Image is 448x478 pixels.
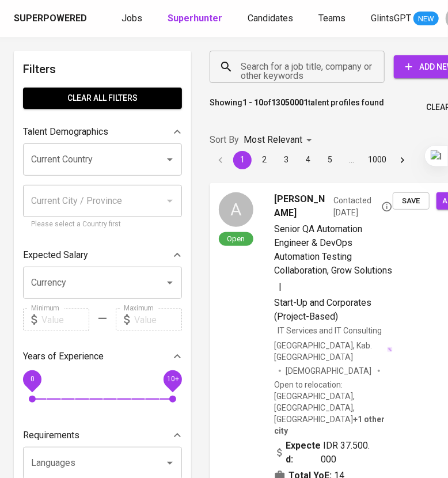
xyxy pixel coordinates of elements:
div: Most Relevant [244,130,316,151]
b: 13050001 [271,98,308,107]
a: GlintsGPT NEW [371,12,439,26]
span: Jobs [122,13,142,24]
p: Expected Salary [23,248,88,262]
button: page 1 [233,151,252,169]
span: Open [223,234,250,244]
div: IDR 37.500.000 [274,439,374,466]
div: A [219,192,253,227]
a: Candidates [248,12,295,26]
p: Talent Demographics [23,125,108,139]
div: [GEOGRAPHIC_DATA], Kab. [GEOGRAPHIC_DATA] [274,340,393,363]
button: Clear All filters [23,88,182,109]
button: Go to page 5 [321,151,339,169]
button: Open [162,455,178,471]
button: Open [162,151,178,168]
p: Please select a Country first [31,219,174,230]
button: Open [162,275,178,291]
b: Superhunter [168,13,222,24]
img: magic_wand.svg [387,347,393,352]
div: Requirements [23,424,182,447]
span: IT Services and IT Consulting [278,326,382,335]
span: NEW [413,13,439,25]
span: GlintsGPT [371,13,411,24]
p: Open to relocation : [GEOGRAPHIC_DATA], [GEOGRAPHIC_DATA], [GEOGRAPHIC_DATA] [274,379,393,437]
div: Talent Demographics [23,120,182,143]
div: Expected Salary [23,244,182,267]
span: Candidates [248,13,293,24]
button: Save [393,192,430,210]
div: Years of Experience [23,345,182,368]
b: 1 - 10 [242,98,263,107]
button: Go to page 3 [277,151,295,169]
span: Teams [318,13,346,24]
p: Showing of talent profiles found [210,97,384,118]
span: Clear All filters [32,91,173,105]
button: Go to page 2 [255,151,274,169]
a: Superhunter [168,12,225,26]
span: [PERSON_NAME] [274,192,329,220]
span: 10+ [166,375,179,384]
p: Sort By [210,133,239,147]
a: Teams [318,12,348,26]
span: 0 [30,375,34,384]
a: Superpowered [14,12,89,25]
div: Superpowered [14,12,87,25]
svg: By Batam recruiter [381,201,393,213]
button: Go to next page [393,151,412,169]
p: Years of Experience [23,350,104,363]
span: [DEMOGRAPHIC_DATA] [286,365,373,377]
input: Value [41,308,89,331]
b: Expected: [286,439,321,466]
span: | [279,280,282,294]
button: Go to page 1000 [365,151,390,169]
b: Batam [274,415,385,435]
span: Senior QA Automation Engineer & DevOps Automation Testing Collaboration, Grow Solutions [274,223,392,276]
input: Value [134,308,182,331]
nav: pagination navigation [210,151,413,169]
h6: Filters [23,60,182,78]
p: Most Relevant [244,133,302,147]
div: … [343,154,361,165]
span: Start-Up and Corporates (Project-Based) [274,297,371,322]
button: Go to page 4 [299,151,317,169]
p: Requirements [23,428,79,442]
a: Jobs [122,12,145,26]
span: Contacted [DATE] [333,195,393,218]
span: Save [398,195,424,208]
